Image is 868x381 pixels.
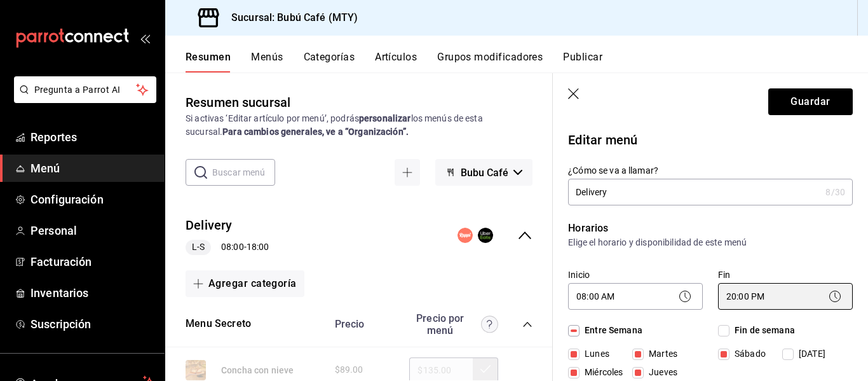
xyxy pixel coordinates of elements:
[409,312,498,336] div: Precio por menú
[186,270,304,297] button: Agregar categoría
[31,315,154,333] span: Suscripción
[644,366,677,379] span: Jueves
[568,166,853,175] label: ¿Cómo se va a llamar?
[359,113,411,123] strong: personalizar
[568,270,703,279] label: Inicio
[568,283,703,310] div: 08:00 AM
[437,51,543,73] button: Grupos modificadores
[568,236,853,249] p: Elige el horario y disponibilidad de este menú
[768,88,853,115] button: Guardar
[187,240,210,254] span: L-S
[580,366,623,379] span: Miércoles
[186,93,290,112] div: Resumen sucursal
[304,51,355,73] button: Categorías
[794,347,825,361] span: [DATE]
[718,270,853,279] label: Fin
[729,324,795,337] span: Fin de semana
[31,222,154,239] span: Personal
[718,283,853,310] div: 20:00 PM
[14,76,156,103] button: Pregunta a Parrot AI
[580,324,642,337] span: Entre Semana
[186,317,251,331] button: Menu Secreto
[563,51,602,73] button: Publicar
[31,191,154,208] span: Configuración
[31,284,154,301] span: Inventarios
[644,347,677,361] span: Martes
[221,10,358,25] h3: Sucursal: Bubú Café (MTY)
[580,347,609,361] span: Lunes
[9,92,156,106] a: Pregunta a Parrot AI
[435,159,532,186] button: Bubu Café
[34,83,137,97] span: Pregunta a Parrot AI
[212,160,275,185] input: Buscar menú
[31,128,154,146] span: Reportes
[322,318,403,330] div: Precio
[186,51,231,73] button: Resumen
[186,216,233,235] button: Delivery
[251,51,283,73] button: Menús
[165,206,553,265] div: collapse-menu-row
[568,130,853,149] p: Editar menú
[186,240,269,255] div: 08:00 - 18:00
[140,33,150,43] button: open_drawer_menu
[186,112,532,139] div: Si activas ‘Editar artículo por menú’, podrás los menús de esta sucursal.
[31,160,154,177] span: Menú
[375,51,417,73] button: Artículos
[461,167,508,179] span: Bubu Café
[568,221,853,236] p: Horarios
[522,319,532,329] button: collapse-category-row
[31,253,154,270] span: Facturación
[825,186,845,198] div: 8 /30
[186,51,868,73] div: navigation tabs
[729,347,766,361] span: Sábado
[222,127,409,137] strong: Para cambios generales, ve a “Organización”.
